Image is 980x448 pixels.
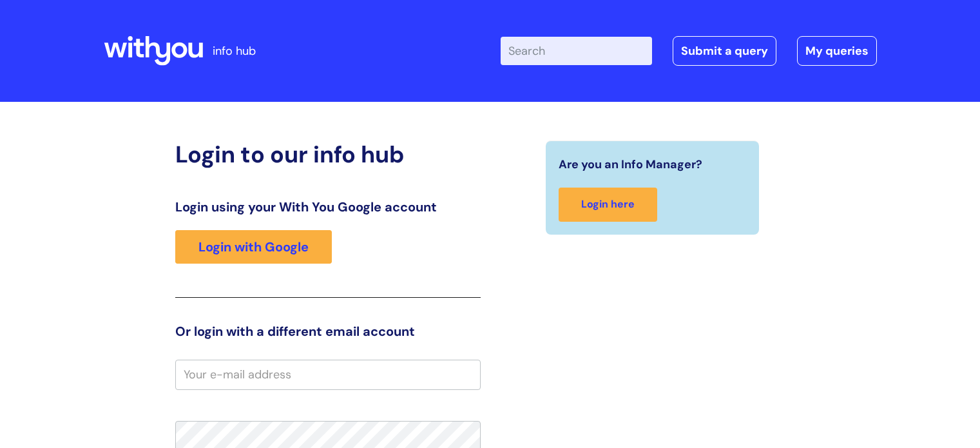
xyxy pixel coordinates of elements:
[559,188,657,222] a: Login here
[797,36,877,66] a: My queries
[213,41,256,61] p: info hub
[175,199,481,215] h3: Login using your With You Google account
[501,37,652,65] input: Search
[559,154,702,175] span: Are you an Info Manager?
[175,230,332,264] a: Login with Google
[673,36,776,66] a: Submit a query
[175,360,481,389] input: Your e-mail address
[175,324,481,339] h3: Or login with a different email account
[175,141,481,168] h2: Login to our info hub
